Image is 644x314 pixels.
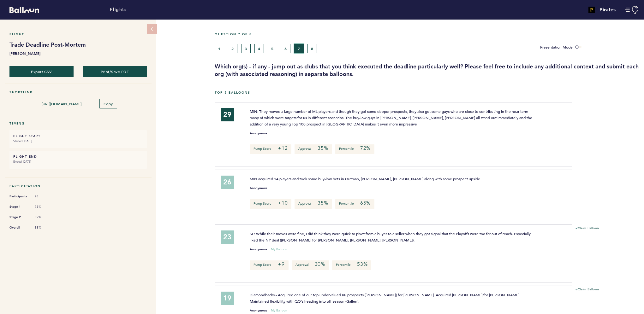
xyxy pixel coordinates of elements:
p: Approval [295,144,332,154]
em: +10 [278,200,288,206]
span: 93% [35,225,54,230]
em: 35% [318,145,328,151]
button: Print/Save PDF [83,66,147,77]
a: Balloon [5,6,39,13]
small: Anonymous [250,187,267,190]
button: 2 [228,44,237,53]
small: Anonymous [250,132,267,135]
em: 53% [357,261,367,267]
span: Participants [9,193,28,200]
h3: Which org(s) - if any - jump out as clubs that you think executed the deadline particularly well?... [215,63,639,78]
small: Anonymous [250,309,267,312]
h5: Participation [9,184,147,188]
small: Started [DATE] [13,138,143,144]
span: 28 [35,194,54,199]
em: 65% [360,200,371,206]
h5: Top 5 Balloons [215,90,639,95]
button: 4 [254,44,264,53]
button: 3 [241,44,251,53]
button: 1 [215,44,224,53]
button: Claim Balloon [575,226,599,231]
small: My Balloon [271,309,287,312]
h4: Pirates [599,6,616,14]
b: [PERSON_NAME] [9,50,147,56]
span: MIN: They moved a large number of ML players and though they got some deeper prospects, they also... [250,109,533,126]
small: My Balloon [271,248,287,251]
span: Stage 1 [9,204,28,210]
span: Stage 2 [9,214,28,220]
button: Claim Balloon [575,287,599,292]
div: 23 [221,230,234,244]
div: 29 [221,108,234,121]
p: Pump Score [250,144,291,154]
p: Pump Score [250,260,289,270]
span: Presentation Mode [540,44,573,49]
span: MIN acquired 14 players and took some buy-low bets in Outman, [PERSON_NAME], [PERSON_NAME] along ... [250,176,481,181]
span: Copy [104,101,113,106]
p: Percentile [335,199,374,209]
button: Manage Account [625,6,639,14]
button: 8 [307,44,317,53]
svg: Balloon [9,7,39,13]
span: Diamondbacks - Acquired one of our top undervalued RP prospects ([PERSON_NAME]) for [PERSON_NAME]... [250,292,521,304]
span: SF: While their moves were fine, I did think they were quick to pivot from a buyer to a seller wh... [250,231,532,242]
button: Copy [99,99,117,108]
em: 30% [315,261,325,267]
div: 26 [221,176,234,189]
span: 75% [35,205,54,209]
p: Approval [295,199,332,209]
a: Flights [110,6,127,13]
h5: Timing [9,121,147,125]
h5: Question 7 of 8 [215,32,639,36]
h6: FLIGHT END [13,154,143,159]
span: Overall [9,224,28,231]
button: 5 [268,44,277,53]
em: 35% [318,200,328,206]
small: Anonymous [250,248,267,251]
button: 7 [294,44,304,53]
button: 6 [281,44,290,53]
p: Approval [292,260,329,270]
h5: Shortlink [9,90,147,94]
span: 82% [35,215,54,219]
p: Pump Score [250,199,291,209]
h1: Trade Deadline Post-Mortem [9,41,147,49]
em: 72% [360,145,371,151]
div: 19 [221,292,234,305]
p: Percentile [335,144,374,154]
h5: Flight [9,32,147,36]
button: Export CSV [9,66,74,77]
em: +12 [278,145,288,151]
small: Ended [DATE] [13,159,143,165]
em: +9 [278,261,285,267]
p: Percentile [332,260,371,270]
h6: FLIGHT START [13,134,143,138]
